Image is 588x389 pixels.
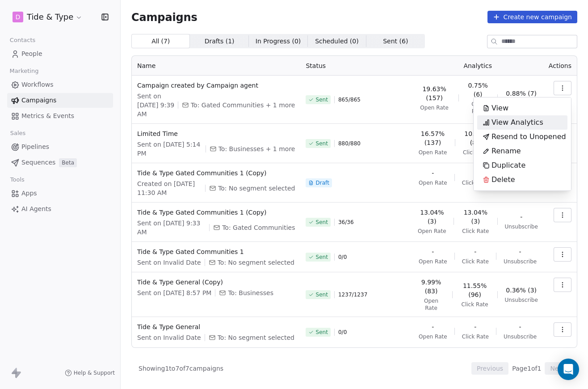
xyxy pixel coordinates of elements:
[491,174,515,185] span: Delete
[491,103,508,114] span: View
[491,146,521,156] span: Rename
[491,160,525,171] span: Duplicate
[491,131,566,142] span: Resend to Unopened
[477,101,567,187] div: Suggestions
[491,117,543,128] span: View Analytics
